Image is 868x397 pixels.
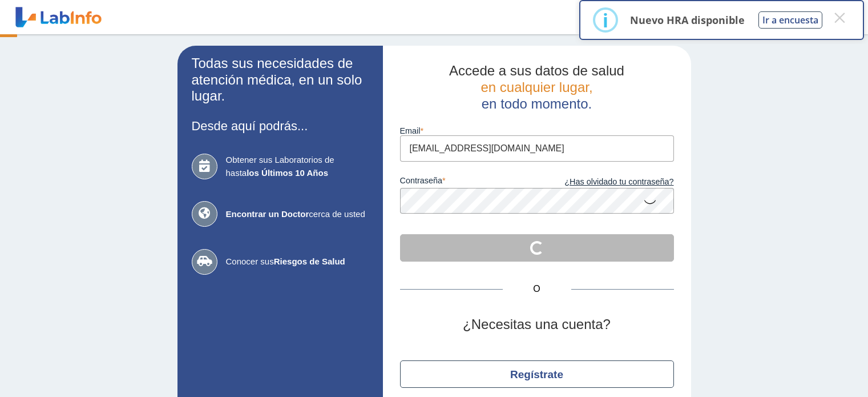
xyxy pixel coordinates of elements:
span: Accede a sus datos de salud [449,63,624,78]
button: Close this dialog [829,7,850,28]
label: contraseña [400,176,537,189]
span: Conocer sus [226,255,369,268]
p: Nuevo HRA disponible [630,13,745,27]
b: Riesgos de Salud [274,256,345,266]
span: cerca de usted [226,208,369,221]
span: O [503,282,571,296]
span: Obtener sus Laboratorios de hasta [226,154,369,179]
span: en cualquier lugar, [481,79,592,95]
a: ¿Has olvidado tu contraseña? [537,176,674,189]
h2: Todas sus necesidades de atención médica, en un solo lugar. [192,55,369,105]
button: Regístrate [400,360,674,388]
button: Ir a encuesta [758,11,822,29]
h2: ¿Necesitas una cuenta? [400,316,674,333]
b: los Últimos 10 Años [247,168,328,178]
div: i [603,10,608,30]
label: email [400,126,674,135]
span: en todo momento. [482,96,592,111]
b: Encontrar un Doctor [226,209,309,219]
h3: Desde aquí podrás... [192,119,369,133]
